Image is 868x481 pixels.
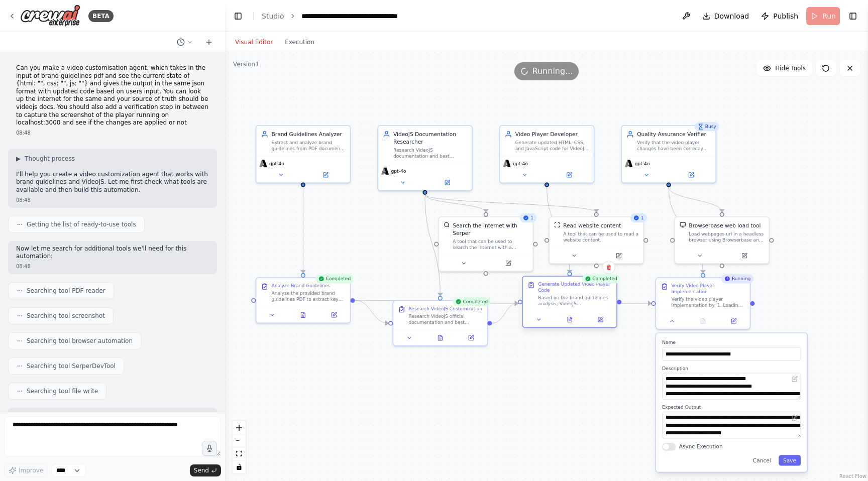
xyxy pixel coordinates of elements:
[775,64,806,72] span: Hide Tools
[621,300,651,307] g: Edge from 1f095a48-d80c-4e2d-bdf4-544ac037fc95 to d823d237-9450-48e7-8923-6d451b1a33f4
[27,362,116,370] span: Searching tool SerperDevTool
[377,125,473,191] div: VideoJS Documentation ResearcherResearch VideoJS documentation and best practices to understand c...
[637,140,711,152] div: Verify that the video player changes have been correctly applied by taking screenshots of the pla...
[16,129,209,137] div: 08:48
[173,36,197,48] button: Switch to previous chat
[233,421,246,434] button: zoom in
[408,305,482,311] div: Research VideoJS Customization
[233,447,246,460] button: fit view
[393,300,488,346] div: CompletedResearch VideoJS CustomizationResearch VideoJS official documentation and best practices...
[231,9,245,23] button: Hide left sidebar
[25,155,75,163] span: Thought process
[458,333,484,342] button: Open in side panel
[27,287,105,295] span: Searching tool PDF reader
[532,65,573,77] span: Running...
[773,11,798,21] span: Publish
[453,222,528,237] div: Search the internet with Serper
[452,297,491,306] div: Completed
[662,404,801,410] label: Expected Output
[279,36,320,48] button: Execution
[16,196,209,204] div: 08:48
[637,131,711,138] div: Quality Assurance Verifier
[680,222,686,228] img: BrowserbaseLoadTool
[662,339,801,345] label: Name
[656,277,751,329] div: RunningVerify Video Player ImplementationVerify the video player implementation by: 1. Loading th...
[299,187,307,273] g: Edge from 4d56ed36-c596-4edf-9f8e-876713e6bd9a to a58028c1-00d5-49c1-bb1f-87506e23a9ea
[602,261,615,274] button: Delete node
[695,122,719,131] div: Busy
[233,60,259,68] div: Version 1
[271,140,345,152] div: Extract and analyze brand guidelines from PDF documents to understand color schemes, fonts, styli...
[4,464,48,477] button: Improve
[563,231,638,243] div: A tool that can be used to read a website content.
[748,455,776,465] button: Cancel
[408,313,482,325] div: Research VideoJS official documentation and best practices for player customization based on the ...
[421,195,600,212] g: Edge from bf03401c-402a-47c8-a930-33d6c6c56c35 to 3ac8b24c-b27f-448d-b7ab-b6d1c95bf622
[262,11,414,21] nav: breadcrumb
[27,312,105,320] span: Searching tool screenshot
[513,161,528,167] span: gpt-4o
[201,36,217,48] button: Start a new chat
[515,140,589,152] div: Generate updated HTML, CSS, and JavaScript code for VideoJS player customization based on brand g...
[757,60,812,76] button: Hide Tools
[27,220,136,228] span: Getting the list of ready-to-use tools
[671,283,745,295] div: Verify Video Player Implementation
[549,216,644,264] div: 1ScrapeWebsiteToolRead website contentA tool that can be used to read a website content.
[687,316,719,325] button: No output available
[27,337,133,345] span: Searching tool browser automation
[424,333,456,342] button: View output
[679,443,723,450] label: Async Execution
[233,434,246,447] button: zoom out
[839,473,866,479] a: React Flow attribution
[721,316,747,325] button: Open in side panel
[757,7,802,25] button: Publish
[355,297,389,327] g: Edge from a58028c1-00d5-49c1-bb1f-87506e23a9ea to 2a67dbfc-8375-4188-8b5b-304337c45041
[689,222,761,229] div: Browserbase web load tool
[271,290,345,302] div: Analyze the provided brand guidelines PDF to extract key visual elements including: - Primary and...
[538,281,612,293] div: Generate Updated Video Player Code
[271,131,345,138] div: Brand Guidelines Analyzer
[543,187,574,273] g: Edge from 997076bc-a365-4bb7-9edd-0f5be6b13758 to 1f095a48-d80c-4e2d-bdf4-544ac037fc95
[538,295,612,307] div: Based on the brand guidelines analysis, VideoJS documentation research, and current code state {h...
[16,245,209,261] p: Now let me search for additional tools we'll need for this automation:
[256,125,351,183] div: Brand Guidelines AnalyzerExtract and analyze brand guidelines from PDF documents to understand co...
[256,277,351,323] div: CompletedAnalyze Brand GuidelinesAnalyze the provided brand guidelines PDF to extract key visual ...
[391,168,406,174] span: gpt-4o
[723,251,766,260] button: Open in side panel
[597,251,640,260] button: Open in side panel
[554,222,560,228] img: ScrapeWebsiteTool
[698,7,753,25] button: Download
[233,421,246,473] div: React Flow controls
[426,178,469,187] button: Open in side panel
[522,277,617,329] div: CompletedGenerate Updated Video Player CodeBased on the brand guidelines analysis, VideoJS docume...
[27,387,98,395] span: Searching tool file write
[671,296,745,308] div: Verify the video player implementation by: 1. Loading the updated code on localhost:3000 2. Captu...
[487,259,530,268] button: Open in side panel
[16,155,75,163] button: ▶Thought process
[779,455,801,465] button: Save
[662,365,801,371] label: Description
[421,195,489,212] g: Edge from bf03401c-402a-47c8-a930-33d6c6c56c35 to fd4254e9-7386-4a31-8655-88b6477fa6c4
[190,464,221,476] button: Send
[315,274,354,283] div: Completed
[621,125,716,183] div: BusyQuality Assurance VerifierVerify that the video player changes have been correctly applied by...
[790,375,799,384] button: Open in editor
[16,263,209,270] div: 08:48
[233,460,246,473] button: toggle interactivity
[16,171,209,194] p: I'll help you create a video customization agent that works with brand guidelines and VideoJS. Le...
[202,441,217,456] button: Click to speak your automation idea
[262,12,284,20] a: Studio
[229,36,279,48] button: Visual Editor
[304,170,347,179] button: Open in side panel
[287,310,319,319] button: View output
[492,300,518,327] g: Edge from 2a67dbfc-8375-4188-8b5b-304337c45041 to 1f095a48-d80c-4e2d-bdf4-544ac037fc95
[530,215,533,221] span: 1
[269,161,284,167] span: gpt-4o
[641,215,644,221] span: 1
[88,10,114,22] div: BETA
[393,131,467,146] div: VideoJS Documentation Researcher
[19,466,43,474] span: Improve
[670,170,713,179] button: Open in side panel
[635,161,650,167] span: gpt-4o
[444,222,450,228] img: SerperDevTool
